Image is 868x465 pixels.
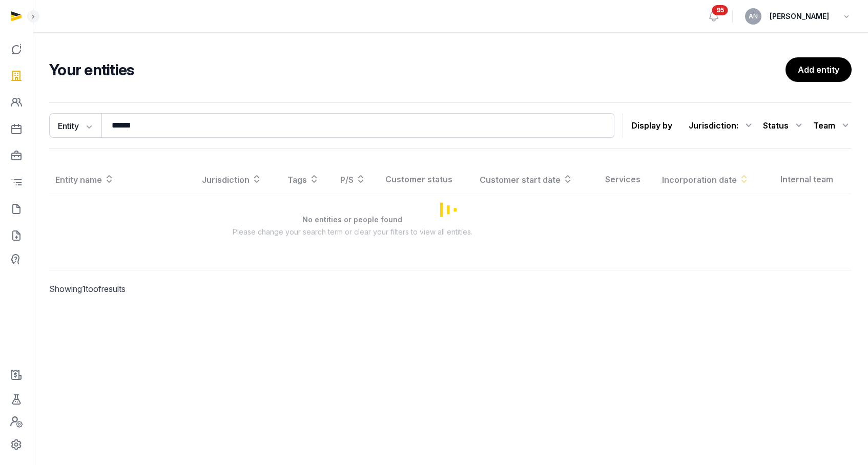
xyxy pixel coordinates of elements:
button: Entity [49,113,101,138]
a: Add entity [786,57,852,82]
button: AN [745,8,761,25]
span: 95 [712,5,728,15]
div: Team [813,117,852,134]
p: Showing to of results [49,270,238,307]
span: AN [749,13,758,19]
h2: Your entities [49,60,786,79]
span: : [736,119,738,132]
div: Loading [49,165,852,253]
span: [PERSON_NAME] [770,10,829,23]
span: 1 [82,284,86,294]
div: Status [763,117,805,134]
p: Display by [631,117,672,134]
div: Jurisdiction [689,117,755,134]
